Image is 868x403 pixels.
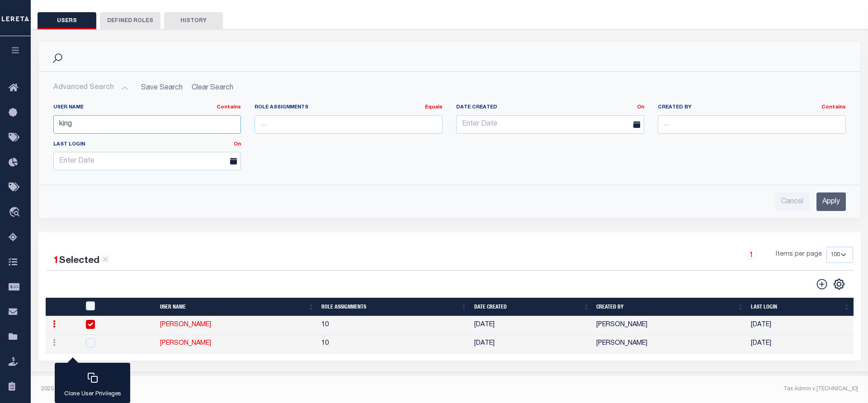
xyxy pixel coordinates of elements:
label: Date Created [449,104,651,112]
label: Last Login [47,141,248,149]
div: 2025 © [PERSON_NAME]. [34,385,450,393]
td: 10 [318,316,471,335]
input: ... [255,115,443,134]
span: 1 [53,256,59,266]
input: Apply [816,192,846,211]
a: [PERSON_NAME] [160,340,211,347]
input: Enter Date [53,152,241,170]
a: Contains [821,105,846,110]
td: 10 [318,335,471,353]
th: Created By: activate to sort column ascending [593,298,747,316]
a: Contains [217,105,241,110]
button: Advanced Search [53,79,128,97]
i: travel_explore [9,207,23,219]
th: UserID [80,298,156,316]
span: Items per page [776,250,822,260]
td: [DATE] [747,316,854,335]
label: User Name [53,104,241,112]
div: Selected [53,254,109,268]
a: 1 [746,250,756,260]
a: Equals [425,105,443,110]
td: [DATE] [471,335,593,353]
a: On [637,105,644,110]
td: [PERSON_NAME] [593,316,747,335]
div: Tax Admin v.[TECHNICAL_ID] [456,385,858,393]
label: Role Assignments [255,104,443,112]
th: User Name: activate to sort column ascending [156,298,318,316]
input: Enter Date [456,115,644,134]
th: Role Assignments: activate to sort column ascending [318,298,471,316]
td: [DATE] [471,316,593,335]
input: ... [53,115,241,134]
a: On [234,142,241,147]
td: [DATE] [747,335,854,353]
input: ... [658,115,846,134]
button: HISTORY [164,12,223,29]
input: Cancel [775,192,809,211]
th: Last Login: activate to sort column ascending [747,298,854,316]
label: Created By [658,104,846,112]
td: [PERSON_NAME] [593,335,747,353]
th: Date Created: activate to sort column ascending [471,298,593,316]
p: Clone User Privileges [64,390,121,399]
a: [PERSON_NAME] [160,322,211,328]
button: DEFINED ROLES [100,12,160,29]
button: USERS [38,12,96,29]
